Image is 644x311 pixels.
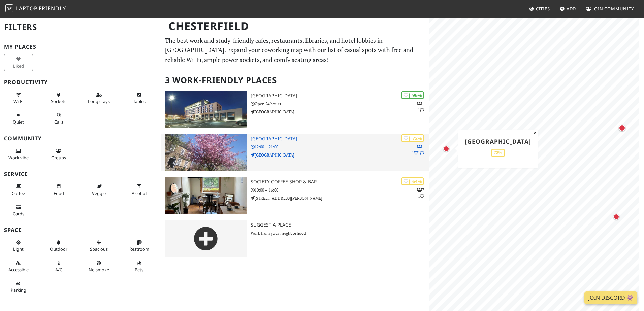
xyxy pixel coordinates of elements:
[4,89,33,107] button: Wi-Fi
[13,119,24,125] span: Quiet
[44,110,73,128] button: Calls
[251,195,429,201] p: [STREET_ADDRESS][PERSON_NAME]
[4,181,33,199] button: Coffee
[592,6,634,12] span: Join Community
[165,177,247,214] img: Society Coffee Shop & Bar
[55,267,62,273] span: Air conditioned
[165,134,247,171] img: Holme Hall Inn
[251,152,429,158] p: [GEOGRAPHIC_DATA]
[583,3,637,15] a: Join Community
[54,119,63,125] span: Video/audio calls
[54,190,64,196] span: Food
[11,287,26,293] span: Parking
[251,230,429,236] p: Work from your neighborhood
[8,267,29,273] span: Accessible
[163,17,428,35] h1: Chesterfield
[4,110,33,128] button: Quiet
[4,227,157,233] h3: Space
[4,171,157,177] h3: Service
[251,93,429,99] h3: [GEOGRAPHIC_DATA]
[165,220,247,257] img: gray-place-d2bdb4477600e061c01bd816cc0f2ef0cfcb1ca9e3ad78868dd16fb2af073a21.png
[44,237,73,255] button: Outdoor
[4,257,33,275] button: Accessible
[132,190,147,196] span: Alcohol
[16,5,38,12] span: Laptop
[417,186,424,199] p: 2 1
[125,89,154,107] button: Tables
[612,212,621,221] div: Map marker
[161,91,429,128] a: Casa Hotel | 96% 11 [GEOGRAPHIC_DATA] Open 24 hours [GEOGRAPHIC_DATA]
[401,134,424,142] div: | 72%
[125,237,154,255] button: Restroom
[44,145,73,163] button: Groups
[92,190,106,196] span: Veggie
[90,246,108,252] span: Spacious
[89,267,109,273] span: Smoke free
[417,100,424,113] p: 1 1
[129,246,149,252] span: Restroom
[161,220,429,257] a: Suggest a Place Work from your neighborhood
[4,201,33,219] button: Cards
[4,145,33,163] button: Work vibe
[135,267,143,273] span: Pet friendly
[617,123,627,133] div: Map marker
[412,143,424,156] p: 1 1 1
[44,181,73,199] button: Food
[251,136,429,142] h3: [GEOGRAPHIC_DATA]
[557,3,579,15] a: Add
[165,91,247,128] img: Casa Hotel
[125,257,154,275] button: Pets
[50,246,67,252] span: Outdoor area
[85,237,114,255] button: Spacious
[5,4,13,12] img: LaptopFriendly
[165,36,425,65] p: The best work and study-friendly cafes, restaurants, libraries, and hotel lobbies in [GEOGRAPHIC_...
[401,91,424,99] div: | 96%
[85,89,114,107] button: Long stays
[4,17,157,37] h2: Filters
[133,98,146,104] span: Work-friendly tables
[125,181,154,199] button: Alcohol
[13,98,23,104] span: Stable Wi-Fi
[536,6,550,12] span: Cities
[401,177,424,185] div: | 64%
[4,237,33,255] button: Light
[12,190,25,196] span: Coffee
[51,98,66,104] span: Power sockets
[251,222,429,228] h3: Suggest a Place
[251,144,429,150] p: 12:00 – 21:00
[4,79,157,85] h3: Productivity
[161,177,429,214] a: Society Coffee Shop & Bar | 64% 21 Society Coffee Shop & Bar 10:00 – 16:00 [STREET_ADDRESS][PERSO...
[567,6,576,12] span: Add
[251,101,429,107] p: Open 24 hours
[251,187,429,193] p: 10:00 – 16:00
[4,278,33,296] button: Parking
[251,179,429,185] h3: Society Coffee Shop & Bar
[88,98,110,104] span: Long stays
[4,135,157,142] h3: Community
[5,3,66,15] a: LaptopFriendly LaptopFriendly
[8,154,29,161] span: People working
[251,109,429,115] p: [GEOGRAPHIC_DATA]
[532,129,538,137] button: Close popup
[51,154,66,161] span: Group tables
[161,134,429,171] a: Holme Hall Inn | 72% 111 [GEOGRAPHIC_DATA] 12:00 – 21:00 [GEOGRAPHIC_DATA]
[465,137,531,145] a: [GEOGRAPHIC_DATA]
[85,181,114,199] button: Veggie
[39,5,66,12] span: Friendly
[4,44,157,50] h3: My Places
[13,211,24,217] span: Credit cards
[13,246,24,252] span: Natural light
[85,257,114,275] button: No smoke
[491,149,505,157] div: 72%
[44,257,73,275] button: A/C
[526,3,553,15] a: Cities
[44,89,73,107] button: Sockets
[442,144,451,153] div: Map marker
[165,70,425,91] h2: 3 Work-Friendly Places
